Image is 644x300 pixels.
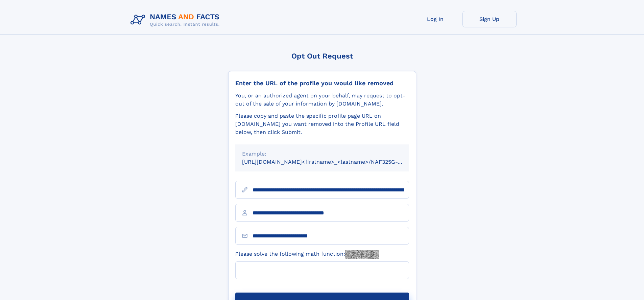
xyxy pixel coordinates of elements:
a: Log In [408,11,462,27]
label: Please solve the following math function: [235,250,379,259]
div: You, or an authorized agent on your behalf, may request to opt-out of the sale of your informatio... [235,92,409,108]
img: Logo Names and Facts [128,11,225,29]
small: [URL][DOMAIN_NAME]<firstname>_<lastname>/NAF325G-xxxxxxxx [242,159,422,165]
a: Sign Up [462,11,517,27]
div: Please copy and paste the specific profile page URL on [DOMAIN_NAME] you want removed into the Pr... [235,112,409,136]
div: Opt Out Request [228,52,416,60]
div: Example: [242,150,402,158]
div: Enter the URL of the profile you would like removed [235,79,409,87]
